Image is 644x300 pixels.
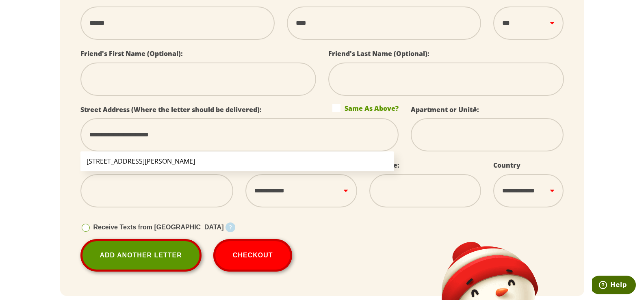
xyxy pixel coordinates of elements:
a: Add Another Letter [80,239,202,272]
span: Receive Texts from [GEOGRAPHIC_DATA] [93,224,224,231]
iframe: Opens a widget where you can find more information [592,276,636,296]
button: Checkout [213,239,293,272]
label: Country [493,161,520,170]
label: Same As Above? [332,104,399,112]
li: [STREET_ADDRESS][PERSON_NAME] [80,151,395,171]
label: Street Address (Where the letter should be delivered): [80,105,262,114]
label: Apartment or Unit#: [411,105,479,114]
label: Friend's Last Name (Optional): [328,49,429,58]
label: Friend's First Name (Optional): [80,49,183,58]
